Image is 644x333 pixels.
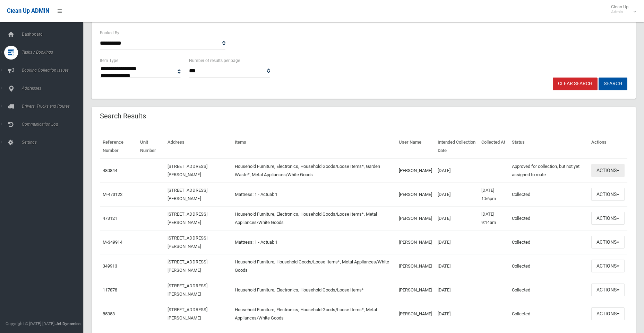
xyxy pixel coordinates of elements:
button: Actions [591,164,625,177]
span: Booking Collection Issues [20,68,88,73]
td: Household Furniture, Electronics, Household Goods/Loose Items* [232,278,396,302]
td: [PERSON_NAME] [396,230,435,254]
th: Status [509,135,589,159]
td: [PERSON_NAME] [396,182,435,206]
td: Household Furniture, Electronics, Household Goods/Loose Items*, Metal Appliances/White Goods [232,302,396,326]
td: Household Furniture, Electronics, Household Goods/Loose Items*, Metal Appliances/White Goods [232,206,396,230]
td: Collected [509,206,589,230]
span: Clean Up [608,4,635,15]
header: Search Results [92,109,154,123]
a: 117878 [103,287,117,292]
a: Clear Search [553,78,598,90]
td: Collected [509,182,589,206]
td: [DATE] [435,159,479,183]
th: Collected At [479,135,509,159]
td: [DATE] [435,206,479,230]
span: Copyright © [DATE]-[DATE] [6,321,54,326]
td: Collected [509,230,589,254]
th: User Name [396,135,435,159]
a: [STREET_ADDRESS][PERSON_NAME] [168,307,207,321]
th: Intended Collection Date [435,135,479,159]
th: Unit Number [137,135,165,159]
td: [DATE] [435,278,479,302]
a: [STREET_ADDRESS][PERSON_NAME] [168,164,207,177]
td: Collected [509,254,589,278]
td: [PERSON_NAME] [396,278,435,302]
td: Mattress: 1 - Actual: 1 [232,182,396,206]
span: Clean Up ADMIN [7,8,49,14]
small: Admin [611,9,628,15]
label: Booked By [100,29,119,37]
td: Household Furniture, Electronics, Household Goods/Loose Items*, Garden Waste*, Metal Appliances/W... [232,159,396,183]
button: Actions [591,212,625,225]
span: Tasks / Bookings [20,50,88,55]
td: Mattress: 1 - Actual: 1 [232,230,396,254]
button: Actions [591,188,625,201]
button: Search [599,78,627,90]
span: Addresses [20,86,88,91]
td: Household Furniture, Household Goods/Loose Items*, Metal Appliances/White Goods [232,254,396,278]
td: [DATE] 1:56pm [479,182,509,206]
a: 473121 [103,216,117,221]
a: 349913 [103,263,117,269]
a: M-349914 [103,240,122,245]
label: Number of results per page [189,57,240,64]
a: [STREET_ADDRESS][PERSON_NAME] [168,259,207,273]
td: [DATE] [435,230,479,254]
span: Dashboard [20,32,88,37]
button: Actions [591,307,625,320]
a: [STREET_ADDRESS][PERSON_NAME] [168,283,207,297]
span: Communication Log [20,122,88,127]
td: Collected [509,302,589,326]
td: Collected [509,278,589,302]
button: Actions [591,260,625,272]
td: [PERSON_NAME] [396,206,435,230]
td: [PERSON_NAME] [396,302,435,326]
a: [STREET_ADDRESS][PERSON_NAME] [168,188,207,201]
a: 480844 [103,168,117,173]
th: Address [165,135,232,159]
a: 85358 [103,311,115,316]
td: [DATE] [435,254,479,278]
span: Drivers, Trucks and Routes [20,104,88,109]
a: [STREET_ADDRESS][PERSON_NAME] [168,235,207,249]
a: [STREET_ADDRESS][PERSON_NAME] [168,211,207,225]
td: [PERSON_NAME] [396,159,435,183]
span: Settings [20,140,88,145]
th: Reference Number [100,135,137,159]
th: Actions [589,135,627,159]
button: Actions [591,283,625,296]
td: [PERSON_NAME] [396,254,435,278]
a: M-473122 [103,192,122,197]
button: Actions [591,236,625,249]
label: Item Type [100,57,118,64]
strong: Jet Dynamics [55,321,80,326]
td: [DATE] [435,302,479,326]
td: [DATE] [435,182,479,206]
td: [DATE] 9:14am [479,206,509,230]
th: Items [232,135,396,159]
td: Approved for collection, but not yet assigned to route [509,159,589,183]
